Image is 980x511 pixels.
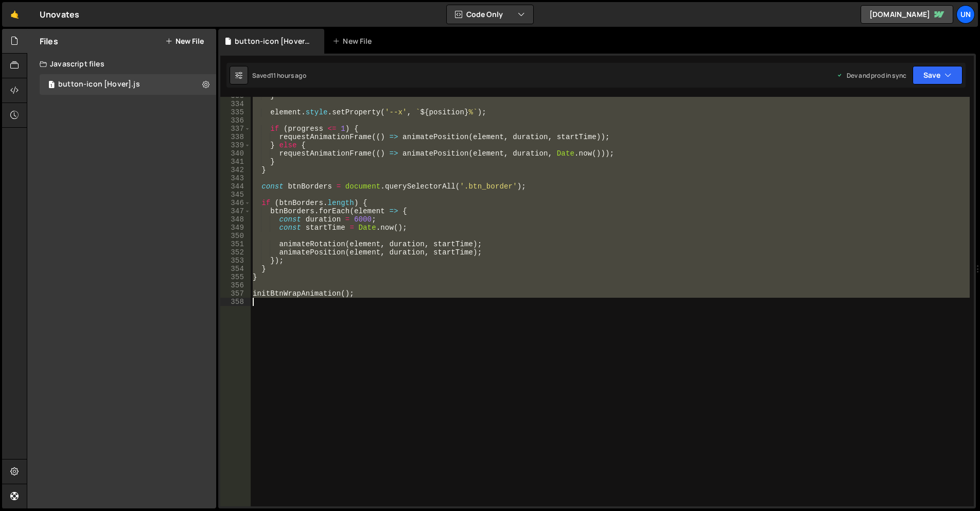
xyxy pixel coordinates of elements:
div: 338 [220,133,251,141]
div: 357 [220,289,251,298]
div: Javascript files [27,54,216,74]
h2: Files [40,36,58,47]
div: 340 [220,149,251,158]
div: 341 [220,158,251,166]
div: button-icon [Hover].js [58,80,140,89]
div: New File [332,36,376,46]
div: 345 [220,191,251,199]
button: New File [165,37,204,45]
button: Save [913,66,962,84]
div: 339 [220,141,251,149]
div: 343 [220,174,251,182]
div: 337 [220,125,251,133]
span: 1 [48,81,55,90]
div: 353 [220,257,251,265]
div: 344 [220,182,251,191]
div: 350 [220,232,251,240]
div: 11 hours ago [271,71,306,80]
div: Dev and prod in sync [836,71,906,80]
div: 356 [220,281,251,289]
a: 🤙 [2,2,27,27]
a: [DOMAIN_NAME] [861,5,953,24]
div: 354 [220,265,251,273]
div: 358 [220,298,251,306]
div: 346 [220,199,251,207]
div: 336 [220,116,251,125]
div: 16819/45959.js [40,74,216,95]
div: Saved [252,71,306,80]
div: 335 [220,108,251,116]
div: Unovates [40,8,79,21]
div: 355 [220,273,251,281]
div: 352 [220,248,251,257]
div: 342 [220,166,251,174]
button: Code Only [447,5,533,24]
div: 351 [220,240,251,248]
div: 334 [220,100,251,108]
div: 348 [220,215,251,224]
div: 347 [220,207,251,215]
div: button-icon [Hover].js [235,36,312,46]
div: 349 [220,224,251,232]
a: Un [956,5,975,24]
